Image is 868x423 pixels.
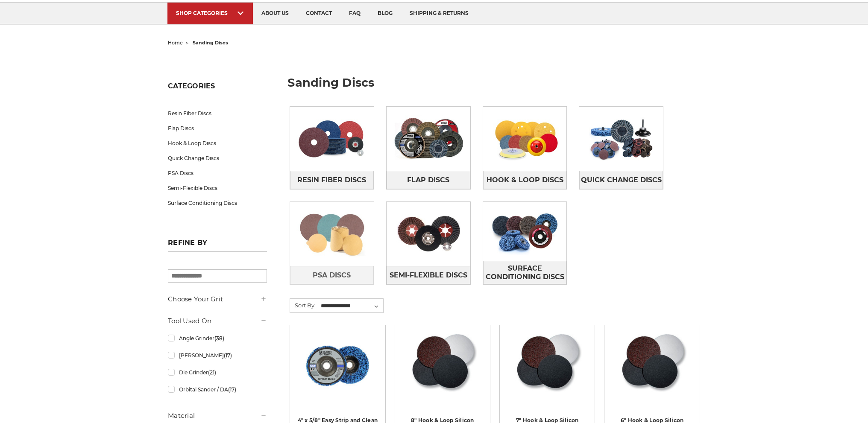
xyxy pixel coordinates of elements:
[168,136,267,151] a: Hook & Loop Discs
[224,352,232,359] span: (17)
[290,266,374,284] a: PSA Discs
[401,331,484,414] a: Silicon Carbide 8" Hook & Loop Edger Discs
[387,266,470,284] a: Semi-Flexible Discs
[483,202,567,261] img: Surface Conditioning Discs
[387,109,470,168] img: Flap Discs
[408,331,477,400] img: Silicon Carbide 8" Hook & Loop Edger Discs
[168,82,267,95] h5: Categories
[214,335,224,341] span: (38)
[176,10,244,16] div: SHOP CATEGORIES
[297,173,366,187] span: Resin Fiber Discs
[581,173,662,187] span: Quick Change Discs
[168,411,267,421] h5: Material
[313,268,351,283] span: PSA Discs
[168,239,267,252] h5: Refine by
[168,166,267,181] a: PSA Discs
[168,331,267,346] a: Angle Grinder
[168,121,267,136] a: Flap Discs
[579,109,663,168] img: Quick Change Discs
[287,77,700,95] h1: sanding discs
[387,204,470,263] img: Semi-Flexible Discs
[483,171,567,189] a: Hook & Loop Discs
[610,331,693,414] a: Silicon Carbide 6" Hook & Loop Edger Discs
[506,331,589,414] a: Silicon Carbide 7" Hook & Loop Edger Discs
[168,294,267,304] h5: Choose Your Grit
[340,3,369,24] a: faq
[253,3,297,24] a: about us
[390,268,467,283] span: Semi-Flexible Discs
[387,171,470,189] a: Flap Discs
[168,106,267,121] a: Resin Fiber Discs
[290,171,374,189] a: Resin Fiber Discs
[369,3,401,24] a: blog
[290,204,374,263] img: PSA Discs
[320,300,383,312] select: Sort By:
[483,261,567,284] a: Surface Conditioning Discs
[579,171,663,189] a: Quick Change Discs
[407,173,449,187] span: Flap Discs
[168,348,267,363] a: [PERSON_NAME]
[290,109,374,168] img: Resin Fiber Discs
[168,365,267,380] a: Die Grinder
[168,151,267,166] a: Quick Change Discs
[290,299,316,312] label: Sort By:
[513,331,582,400] img: Silicon Carbide 7" Hook & Loop Edger Discs
[618,331,687,400] img: Silicon Carbide 6" Hook & Loop Edger Discs
[168,40,183,46] a: home
[401,3,477,24] a: shipping & returns
[296,331,379,414] a: 4" x 5/8" easy strip and clean discs
[208,369,216,376] span: (21)
[297,3,340,24] a: contact
[303,331,372,400] img: 4" x 5/8" easy strip and clean discs
[484,261,566,284] span: Surface Conditioning Discs
[168,181,267,195] a: Semi-Flexible Discs
[168,382,267,397] a: Orbital Sander / DA
[193,40,228,46] span: sanding discs
[168,195,267,210] a: Surface Conditioning Discs
[168,316,267,326] h5: Tool Used On
[487,173,563,187] span: Hook & Loop Discs
[483,109,567,168] img: Hook & Loop Discs
[228,386,236,393] span: (17)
